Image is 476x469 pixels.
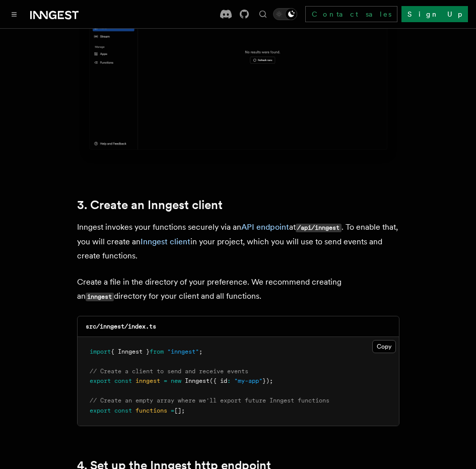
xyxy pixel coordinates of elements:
span: import [90,348,111,355]
span: "my-app" [234,377,262,384]
p: Create a file in the directory of your preference. We recommend creating an directory for your cl... [77,275,399,304]
span: { Inngest } [111,348,150,355]
span: export [90,407,111,414]
a: API endpoint [241,222,289,232]
span: new [171,377,181,384]
code: src/inngest/index.ts [86,323,156,330]
span: ; [199,348,202,355]
span: // Create a client to send and receive events [90,368,248,375]
span: Inngest [185,377,210,384]
span: const [114,377,132,384]
a: 3. Create an Inngest client [77,198,223,212]
a: Contact sales [305,6,397,22]
span: []; [174,407,185,414]
span: functions [135,407,167,414]
span: ({ id [210,377,227,384]
button: Toggle dark mode [273,8,297,20]
a: Sign Up [401,6,468,22]
button: Copy [372,340,396,353]
span: inngest [135,377,160,384]
span: export [90,377,111,384]
a: Inngest client [141,237,190,246]
span: from [150,348,164,355]
code: /api/inngest [296,224,342,232]
p: Inngest invokes your functions securely via an at . To enable that, you will create an in your pr... [77,220,399,263]
span: = [171,407,174,414]
span: // Create an empty array where we'll export future Inngest functions [90,397,329,404]
button: Toggle navigation [8,8,20,20]
span: }); [262,377,273,384]
span: : [227,377,231,384]
button: Find something... [257,8,269,20]
span: const [114,407,132,414]
span: "inngest" [167,348,199,355]
code: inngest [86,293,114,301]
span: = [164,377,167,384]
